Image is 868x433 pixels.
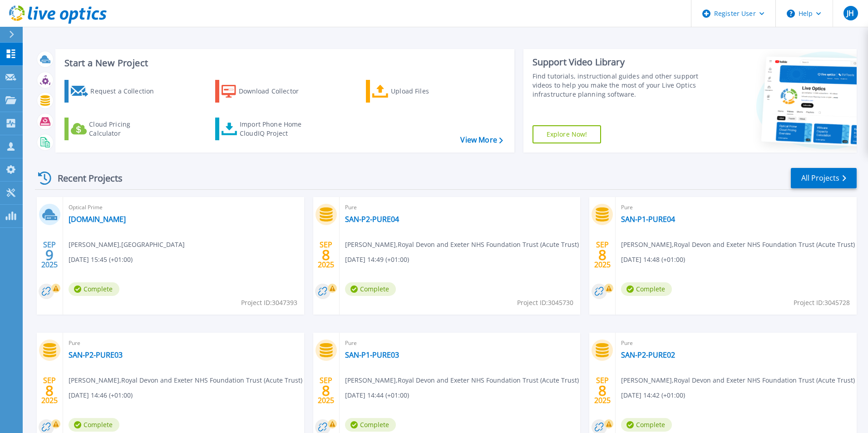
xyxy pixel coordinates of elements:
a: View More [460,136,503,144]
span: [PERSON_NAME] , Royal Devon and Exeter NHS Foundation Trust (Acute Trust) [621,240,855,250]
a: SAN-P2-PURE02 [621,350,675,359]
span: Complete [345,418,396,432]
span: Complete [621,418,672,432]
span: 8 [322,387,330,394]
div: SEP 2025 [317,238,335,271]
span: [PERSON_NAME] , [GEOGRAPHIC_DATA] [69,240,185,250]
span: [PERSON_NAME] , Royal Devon and Exeter NHS Foundation Trust (Acute Trust) [69,375,302,385]
div: Recent Projects [35,167,135,189]
span: [DATE] 14:49 (+01:00) [345,255,409,265]
a: Upload Files [366,80,467,103]
span: Pure [621,202,851,212]
div: Support Video Library [533,56,702,68]
span: Pure [345,338,575,348]
div: SEP 2025 [594,238,611,271]
a: Cloud Pricing Calculator [64,118,166,140]
a: SAN-P1-PURE04 [621,215,675,224]
div: SEP 2025 [594,374,611,407]
span: [PERSON_NAME] , Royal Devon and Exeter NHS Foundation Trust (Acute Trust) [345,240,579,250]
a: SAN-P2-PURE03 [69,350,123,359]
span: [PERSON_NAME] , Royal Devon and Exeter NHS Foundation Trust (Acute Trust) [621,375,855,385]
span: Pure [345,202,575,212]
span: Project ID: 3045730 [517,298,573,308]
span: 8 [45,387,54,394]
div: Upload Files [391,82,464,100]
div: SEP 2025 [41,374,58,407]
a: SAN-P1-PURE03 [345,350,399,359]
span: 8 [598,251,607,259]
div: Request a Collection [90,82,163,100]
span: Pure [69,338,299,348]
span: [DATE] 14:44 (+01:00) [345,390,409,400]
span: 8 [598,387,607,394]
span: [DATE] 14:48 (+01:00) [621,255,685,265]
span: [DATE] 14:46 (+01:00) [69,390,133,400]
a: Request a Collection [64,80,166,103]
span: [DATE] 15:45 (+01:00) [69,255,133,265]
span: Complete [621,282,672,296]
a: Download Collector [215,80,316,103]
a: [DOMAIN_NAME] [69,215,126,224]
span: JH [847,10,854,17]
span: Optical Prime [69,202,299,212]
div: Import Phone Home CloudIQ Project [240,120,311,138]
span: Complete [69,418,119,432]
div: SEP 2025 [41,238,58,271]
span: Complete [69,282,119,296]
span: Project ID: 3045728 [794,298,850,308]
div: Download Collector [239,82,311,100]
div: Find tutorials, instructional guides and other support videos to help you make the most of your L... [533,72,702,99]
span: Pure [621,338,851,348]
h3: Start a New Project [64,58,503,68]
a: SAN-P2-PURE04 [345,215,399,224]
span: Complete [345,282,396,296]
a: Explore Now! [533,125,602,143]
span: [PERSON_NAME] , Royal Devon and Exeter NHS Foundation Trust (Acute Trust) [345,375,579,385]
span: [DATE] 14:42 (+01:00) [621,390,685,400]
span: Project ID: 3047393 [241,298,297,308]
a: All Projects [791,168,857,188]
div: SEP 2025 [317,374,335,407]
div: Cloud Pricing Calculator [89,120,162,138]
span: 8 [322,251,330,259]
span: 9 [45,251,54,259]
